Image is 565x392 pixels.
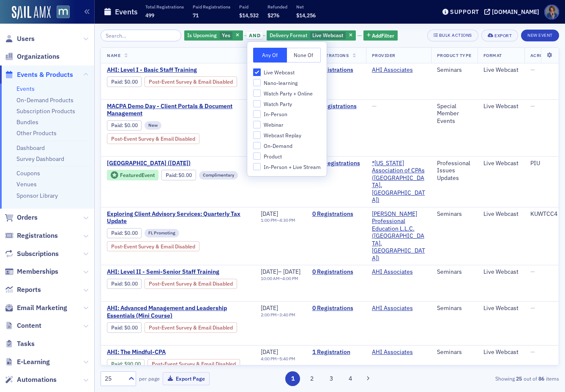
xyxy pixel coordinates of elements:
a: Registrations [5,231,58,240]
a: Paid [166,172,176,178]
a: Paid [111,361,122,367]
div: FL Promoting [145,229,179,237]
span: *Maryland Association of CPAs (Timonium, MD) [372,160,425,204]
a: 0 Registrations [312,268,360,276]
div: Featured Event [120,173,155,177]
span: : [166,172,179,178]
span: Acronym [530,52,554,58]
a: AHI Associates [372,348,413,356]
a: AHI Associates [372,66,413,74]
a: Paid [111,230,122,236]
div: Live Webcast [483,348,519,356]
div: Post-Event Survey [145,279,237,289]
div: Showing out of items [412,375,559,382]
span: : [111,280,124,287]
button: None Of [287,48,321,63]
button: 3 [324,371,338,386]
button: [DOMAIN_NAME] [484,9,542,15]
span: $0.00 [124,230,138,236]
a: Paid [111,122,122,128]
a: Content [5,321,41,330]
span: [DATE] [283,268,300,275]
input: Webcast Replay [253,131,261,139]
span: $0.00 [178,172,192,178]
time: 10:00 AM [261,275,280,281]
span: — [530,102,535,110]
a: MACPA Demo Day - Client Portals & Document Management [107,103,249,117]
button: Export Page [163,372,210,385]
span: Profile [544,5,559,19]
span: Events & Products [17,70,73,79]
div: Paid: 0 - $0 [107,76,142,87]
div: Seminars [437,305,472,312]
label: Watch Party [253,100,321,108]
time: 4:00 PM [261,356,277,362]
label: per page [139,375,160,382]
label: In-Person + Live Stream [253,163,321,171]
div: Seminars [437,348,472,356]
a: AHI: The Mindful-CPA [107,348,249,356]
input: In-Person [253,110,261,118]
a: 0 Registrations [312,66,360,74]
a: View Homepage [51,5,70,20]
strong: 25 [515,375,524,382]
div: Live Webcast [483,268,519,276]
span: Add Filter [372,32,394,39]
div: Seminars [437,66,472,74]
div: Live Webcast [267,30,356,41]
div: Post-Event Survey [145,322,237,332]
label: Product [253,152,321,160]
span: : [111,361,124,367]
span: Users [17,34,35,44]
div: [DOMAIN_NAME] [492,8,539,16]
button: Bulk Actions [427,30,478,41]
span: — [372,102,377,110]
label: Live Webcast [253,68,321,76]
button: 4 [343,371,358,386]
p: Refunded [267,4,287,10]
span: Format [483,52,502,58]
a: 24 Registrations [312,103,360,110]
span: AHI Associates [372,348,425,356]
span: Registrations [312,52,349,58]
a: SailAMX [12,6,51,19]
span: 71 [193,12,199,19]
span: $14,532 [239,12,259,19]
a: AHI: Level II - Semi-Senior Staff Training [107,268,249,276]
span: 499 [145,12,154,19]
a: Bundles [16,118,38,126]
time: 4:00 PM [282,275,298,281]
a: Paid [111,324,122,331]
div: Yes [184,30,243,41]
span: — [530,66,535,73]
label: Nano-learning [253,79,321,87]
time: 4:30 PM [279,217,295,223]
a: Tasks [5,339,35,348]
span: Organizations [17,52,60,61]
span: Automations [17,375,57,384]
div: Complimentary [199,171,238,180]
button: 2 [305,371,319,386]
h1: Events [115,7,138,17]
a: AHI: Level I - Basic Staff Training [107,66,249,74]
div: – [261,356,295,362]
a: Orders [5,213,38,222]
button: New Event [521,30,559,41]
a: Venues [16,180,37,188]
input: Search… [101,30,181,41]
div: Paid: 0 - $0 [107,279,142,289]
span: : [111,324,124,331]
span: and [246,32,263,39]
a: [PERSON_NAME] Professional Education L.L.C. ([GEOGRAPHIC_DATA], [GEOGRAPHIC_DATA]) [372,210,425,262]
a: 1 Registration [312,348,360,356]
a: Exploring Client Advisory Services: Quarterly Tax Update [107,210,249,225]
a: Dashboard [16,144,45,152]
a: Reports [5,285,41,294]
span: Webcast Replay [264,132,301,139]
span: AHI Associates [372,66,425,74]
